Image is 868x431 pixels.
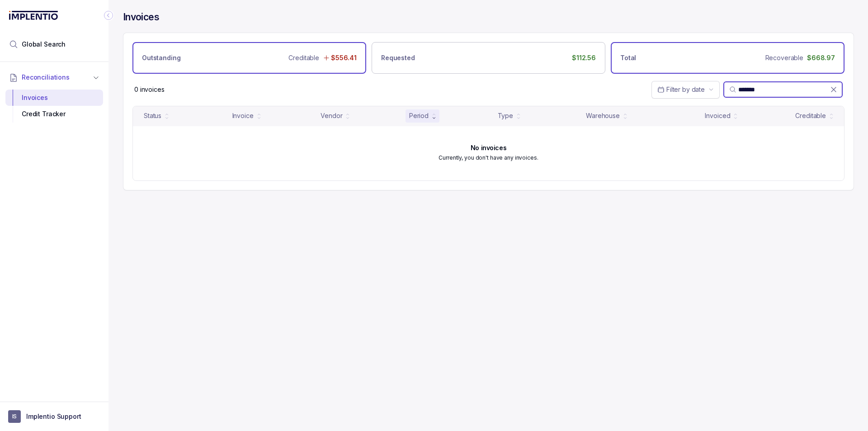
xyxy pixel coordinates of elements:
[471,144,506,152] h6: No invoices
[144,111,161,120] div: Status
[5,88,103,124] div: Reconciliations
[22,40,66,49] span: Global Search
[666,85,705,93] span: Filter by date
[5,67,103,87] button: Reconciliations
[795,111,826,120] div: Creditable
[381,53,415,62] p: Requested
[142,53,180,62] p: Outstanding
[439,153,538,162] p: Currently, you don't have any invoices.
[807,53,835,62] p: $668.97
[123,11,159,24] h4: Invoices
[232,111,254,120] div: Invoice
[134,85,165,94] p: 0 invoices
[103,10,114,21] div: Collapse Icon
[8,410,21,423] span: User initials
[134,85,165,94] div: Remaining page entries
[13,106,96,122] div: Credit Tracker
[26,412,81,421] p: Implentio Support
[572,53,596,62] p: $112.56
[409,111,429,120] div: Period
[620,53,636,62] p: Total
[288,53,319,62] p: Creditable
[705,111,730,120] div: Invoiced
[498,111,513,120] div: Type
[321,111,342,120] div: Vendor
[657,85,705,94] search: Date Range Picker
[765,53,803,62] p: Recoverable
[8,410,100,423] button: User initialsImplentio Support
[22,73,70,82] span: Reconciliations
[651,81,720,98] button: Date Range Picker
[586,111,620,120] div: Warehouse
[331,53,357,62] p: $556.41
[13,90,96,106] div: Invoices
